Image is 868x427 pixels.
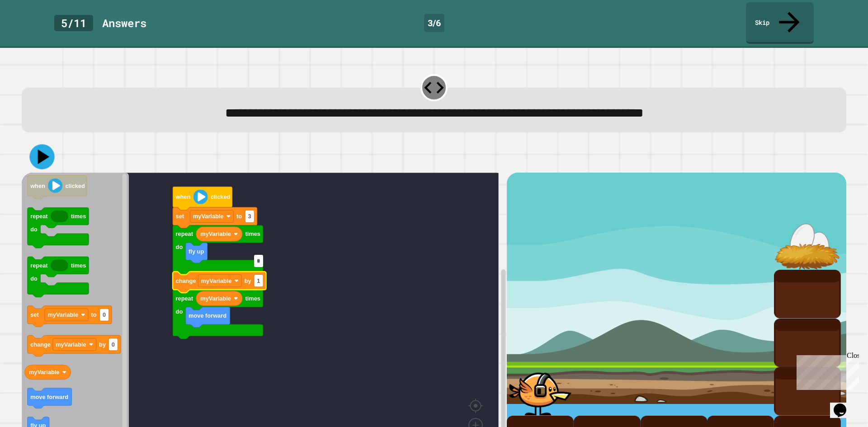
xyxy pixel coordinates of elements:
text: to [91,312,97,319]
text: do [30,275,38,282]
text: times [245,295,260,302]
text: set [176,213,184,220]
text: myVariable [200,231,231,238]
text: do [176,244,183,251]
a: Skip [746,2,814,44]
text: times [71,262,86,269]
text: clicked [66,183,85,189]
text: repeat [176,231,193,238]
text: times [71,213,86,220]
text: repeat [30,213,48,220]
div: 5 / 11 [54,15,93,31]
text: clicked [211,194,230,201]
text: myVariable [201,277,232,284]
text: repeat [176,295,193,302]
text: to [236,213,242,220]
text: repeat [30,262,48,269]
text: myVariable [29,369,60,376]
text: do [30,226,38,233]
text: when [30,183,45,189]
text: by [245,277,252,284]
text: move forward [189,313,226,319]
text: move forward [30,394,68,401]
text: 1 [257,277,260,284]
text: fly up [189,248,204,255]
text: set [30,312,39,319]
text: myVariable [56,342,86,348]
text: 3 [248,213,251,220]
iframe: chat widget [793,352,859,390]
text: when [175,194,191,201]
div: 3 / 6 [424,14,444,32]
text: times [245,231,260,238]
text: change [176,277,196,284]
text: myVariable [200,295,231,302]
text: myVariable [48,312,79,319]
iframe: chat widget [830,391,859,418]
text: 0 [103,312,106,319]
text: do [176,308,183,315]
text: myVariable [193,213,224,220]
text: by [99,342,106,348]
div: Answer s [102,15,146,31]
text: change [30,342,51,348]
div: Chat with us now!Close [4,4,62,57]
text: 0 [112,342,115,348]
